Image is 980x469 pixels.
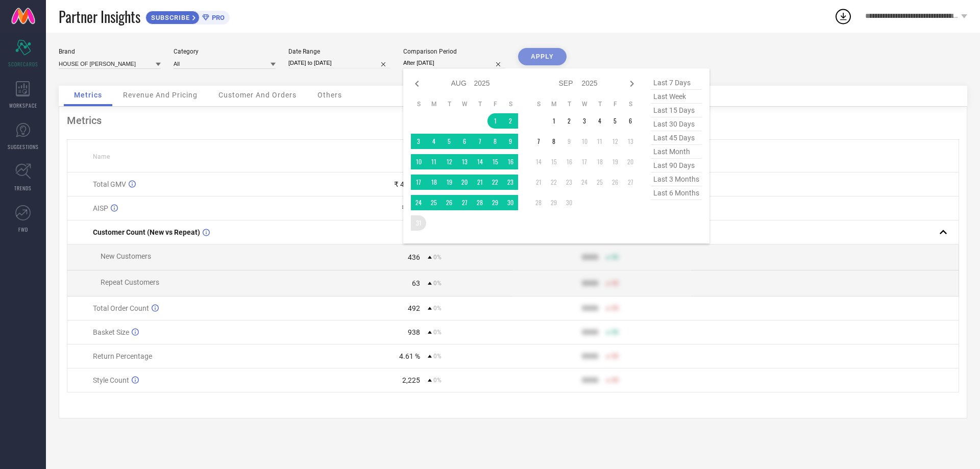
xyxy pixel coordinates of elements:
span: FWD [18,226,28,233]
td: Mon Aug 11 2025 [426,154,442,169]
td: Thu Sep 11 2025 [592,134,607,149]
div: Previous month [411,78,423,90]
div: 938 [408,328,420,336]
span: 0% [433,280,442,287]
td: Thu Aug 07 2025 [472,134,487,149]
input: Select comparison period [403,58,505,68]
div: Metrics [67,114,959,127]
td: Sun Aug 17 2025 [411,175,426,190]
td: Mon Aug 18 2025 [426,175,442,190]
td: Wed Sep 03 2025 [577,113,592,129]
div: Comparison Period [403,48,505,55]
th: Saturday [503,100,518,108]
span: Partner Insights [59,6,140,27]
span: Name [93,153,110,160]
input: Select date range [288,58,390,68]
td: Tue Aug 05 2025 [442,134,457,149]
span: Return Percentage [93,352,152,360]
td: Fri Sep 12 2025 [607,134,623,149]
span: Customer And Orders [218,91,297,99]
span: SUBSCRIBE [146,14,192,21]
div: 9999 [582,253,598,261]
span: 0% [433,377,442,384]
td: Tue Aug 12 2025 [442,154,457,169]
div: 2,225 [402,376,420,384]
td: Sat Sep 20 2025 [623,154,638,169]
div: 9999 [582,376,598,384]
span: 0% [433,305,442,312]
td: Fri Aug 29 2025 [487,195,503,210]
td: Sat Aug 16 2025 [503,154,518,169]
td: Mon Sep 01 2025 [546,113,561,129]
div: 9999 [582,352,598,360]
td: Sun Sep 28 2025 [531,195,546,210]
span: Metrics [74,91,102,99]
td: Sun Sep 14 2025 [531,154,546,169]
span: SCORECARDS [8,60,38,68]
div: 436 [408,253,420,261]
a: SUBSCRIBEPRO [145,8,230,24]
td: Tue Sep 09 2025 [561,134,577,149]
td: Fri Sep 05 2025 [607,113,623,129]
td: Fri Aug 08 2025 [487,134,503,149]
span: Basket Size [93,328,129,336]
span: last 30 days [651,117,702,131]
th: Monday [546,100,561,108]
td: Sun Sep 07 2025 [531,134,546,149]
span: last month [651,145,702,159]
td: Sat Aug 02 2025 [503,113,518,129]
span: PRO [209,14,225,21]
td: Thu Sep 18 2025 [592,154,607,169]
div: ₹ 849 [402,204,420,212]
td: Mon Aug 25 2025 [426,195,442,210]
span: 0% [433,353,442,360]
td: Sat Aug 09 2025 [503,134,518,149]
span: 50 [611,377,619,384]
div: 63 [412,279,420,287]
td: Sun Aug 10 2025 [411,154,426,169]
td: Thu Aug 21 2025 [472,175,487,190]
th: Wednesday [457,100,472,108]
td: Mon Sep 15 2025 [546,154,561,169]
td: Mon Sep 22 2025 [546,175,561,190]
th: Tuesday [561,100,577,108]
td: Sat Aug 30 2025 [503,195,518,210]
td: Tue Aug 19 2025 [442,175,457,190]
td: Sat Sep 06 2025 [623,113,638,129]
td: Mon Sep 08 2025 [546,134,561,149]
th: Tuesday [442,100,457,108]
span: 50 [611,353,619,360]
td: Thu Aug 28 2025 [472,195,487,210]
td: Fri Aug 22 2025 [487,175,503,190]
div: Open download list [834,7,852,26]
div: ₹ 4.61 L [394,180,420,188]
td: Wed Aug 20 2025 [457,175,472,190]
th: Monday [426,100,442,108]
span: last 3 months [651,172,702,186]
th: Friday [487,100,503,108]
td: Mon Aug 04 2025 [426,134,442,149]
span: 0% [433,329,442,336]
span: 50 [611,305,619,312]
td: Sun Sep 21 2025 [531,175,546,190]
div: 9999 [582,304,598,312]
span: last 45 days [651,131,702,145]
th: Sunday [411,100,426,108]
span: last 15 days [651,104,702,117]
td: Wed Aug 13 2025 [457,154,472,169]
span: AISP [93,204,108,212]
div: 4.61 % [399,352,420,360]
span: Total Order Count [93,304,149,312]
span: 50 [611,329,619,336]
td: Mon Sep 29 2025 [546,195,561,210]
th: Thursday [472,100,487,108]
td: Thu Sep 25 2025 [592,175,607,190]
div: 492 [408,304,420,312]
span: Repeat Customers [101,278,159,286]
span: Revenue And Pricing [123,91,198,99]
span: New Customers [101,252,151,260]
span: Customer Count (New vs Repeat) [93,228,200,236]
span: 50 [611,280,619,287]
td: Tue Aug 26 2025 [442,195,457,210]
td: Thu Sep 04 2025 [592,113,607,129]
